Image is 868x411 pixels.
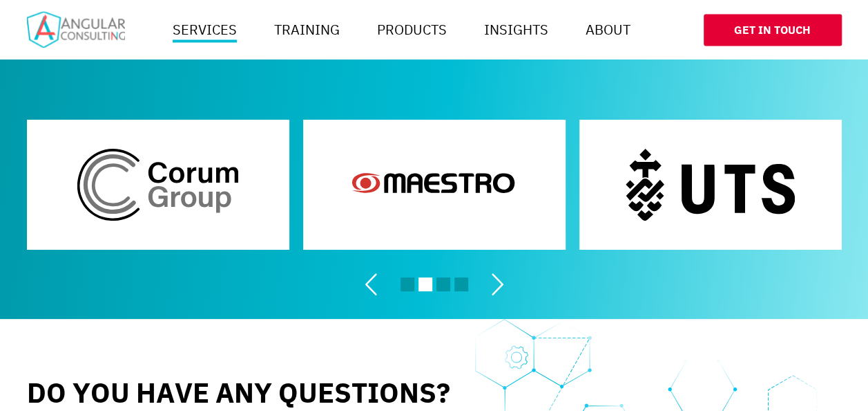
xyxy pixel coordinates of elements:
[621,149,800,221] img: UTS
[167,16,242,44] a: Services
[68,149,248,221] img: Corum Group
[27,120,842,319] sl-carousel: Our clients carousel
[372,16,452,44] a: Products
[269,16,345,44] a: Training
[580,16,636,44] a: About
[27,11,125,48] img: Home
[479,16,554,44] a: Insights
[345,149,524,221] img: Maestro
[704,14,842,46] a: Get In Touch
